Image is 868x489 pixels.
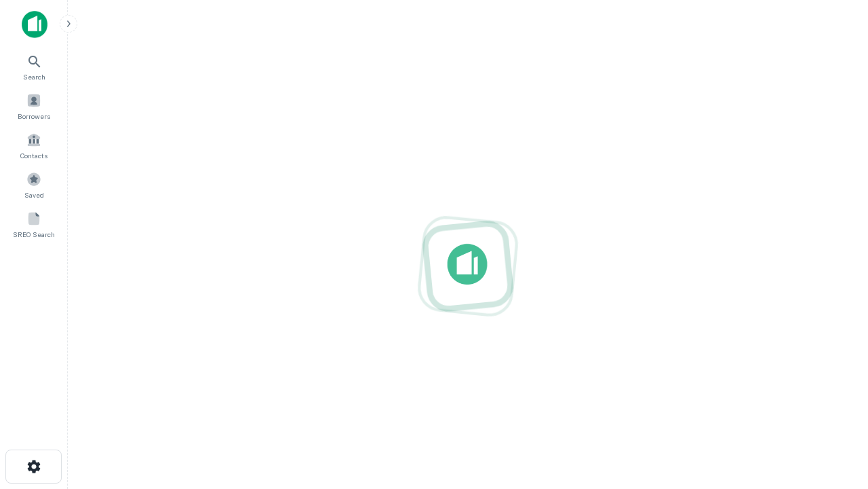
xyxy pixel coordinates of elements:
[13,229,55,240] span: SREO Search
[24,189,44,200] span: Saved
[22,11,47,38] img: capitalize-icon.png
[20,150,47,161] span: Contacts
[4,48,64,85] a: Search
[4,88,64,124] a: Borrowers
[4,127,64,164] a: Contacts
[4,206,64,242] a: SREO Search
[800,380,868,446] iframe: Chat Widget
[23,71,45,82] span: Search
[18,111,50,122] span: Borrowers
[4,166,64,203] a: Saved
